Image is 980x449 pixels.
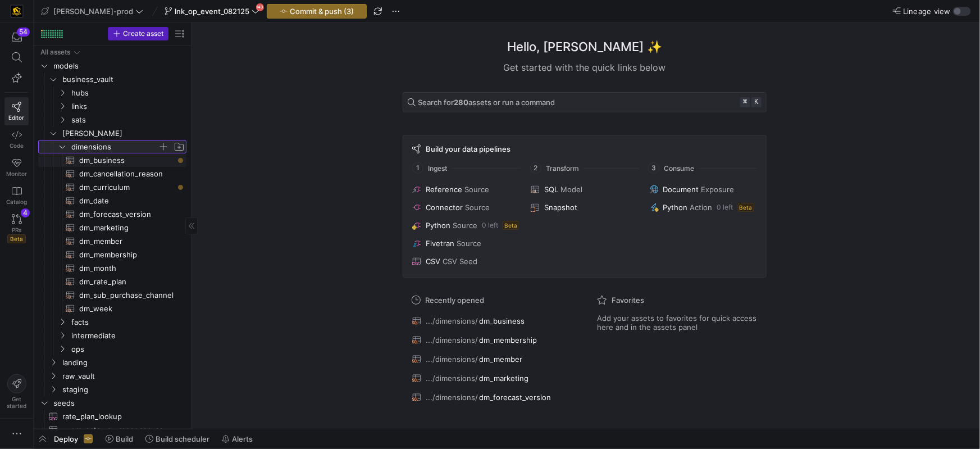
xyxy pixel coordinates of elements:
span: Python [663,203,688,212]
span: CSV [426,257,440,266]
span: rate_plan_lookup​​​​​​ [62,410,174,423]
span: CSV Seed [443,257,477,266]
div: Press SPACE to select this row. [38,315,186,329]
button: .../dimensions/dm_member [409,352,575,366]
span: [PERSON_NAME] [62,127,185,140]
a: dm_membership​​​​​​​​​​ [38,248,186,261]
span: Monitor [6,170,27,177]
span: Build scheduler [156,434,209,443]
div: Press SPACE to select this row. [38,261,186,275]
div: Press SPACE to select this row. [38,248,186,261]
div: Press SPACE to select this row. [38,369,186,383]
div: Press SPACE to select this row. [38,167,186,180]
button: ReferenceSource [410,183,522,196]
span: dm_week​​​​​​​​​​ [79,302,174,315]
span: Build your data pipelines [426,144,510,153]
div: Press SPACE to select this row. [38,153,186,167]
span: links [71,100,185,113]
span: PRs [12,226,21,233]
strong: 280 [454,98,468,107]
a: dm_marketing​​​​​​​​​​ [38,221,186,234]
span: Recently opened [425,296,484,305]
span: Catalog [6,198,27,205]
span: [PERSON_NAME]-prod [53,7,133,16]
span: Alerts [232,434,253,443]
div: Press SPACE to select this row. [38,356,186,369]
span: dm_forecast_version​​​​​​​​​​ [79,208,174,221]
a: dm_week​​​​​​​​​​ [38,302,186,315]
span: Code [10,142,24,149]
div: All assets [40,48,70,56]
span: dm_month​​​​​​​​​​ [79,262,174,275]
span: dm_member​​​​​​​​​​ [79,235,174,248]
a: dm_member​​​​​​​​​​ [38,234,186,248]
span: raw_vault [62,370,185,383]
span: .../dimensions/ [426,316,478,325]
span: .../dimensions/ [426,393,478,402]
div: 4 [21,208,30,217]
div: Press SPACE to select this row. [38,46,186,59]
span: dm_business​​​​​​​​​​ [79,154,174,167]
div: Press SPACE to select this row. [38,423,186,437]
span: zuora_gateway_response_codes​​​​​​ [62,424,174,437]
a: https://storage.googleapis.com/y42-prod-data-exchange/images/uAsz27BndGEK0hZWDFeOjoxA7jCwgK9jE472... [4,2,29,21]
div: Press SPACE to select this row. [38,180,186,194]
span: Favorites [612,296,644,305]
a: dm_cancellation_reason​​​​​​​​​​ [38,167,186,180]
span: Editor [9,114,25,121]
span: dm_membership​​​​​​​​​​ [79,248,174,261]
span: dm_marketing [479,374,528,383]
span: hubs [71,87,185,99]
h1: Hello, [PERSON_NAME] ✨ [507,38,662,56]
button: Alerts [217,429,258,448]
span: Beta [7,234,26,243]
div: Press SPACE to select this row. [38,207,186,221]
button: PythonSource0 leftBeta [410,219,522,232]
span: dm_rate_plan​​​​​​​​​​ [79,275,174,288]
span: Exposure [701,185,735,194]
button: [PERSON_NAME]-prod [38,4,146,19]
a: dm_forecast_version​​​​​​​​​​ [38,207,186,221]
div: Press SPACE to select this row. [38,410,186,423]
span: .../dimensions/ [426,374,478,383]
a: Editor [4,97,29,125]
img: https://storage.googleapis.com/y42-prod-data-exchange/images/uAsz27BndGEK0hZWDFeOjoxA7jCwgK9jE472... [11,6,22,17]
a: dm_month​​​​​​​​​​ [38,261,186,275]
span: .../dimensions/ [426,355,478,364]
button: .../dimensions/dm_marketing [409,371,575,385]
div: Press SPACE to select this row. [38,329,186,342]
span: dm_sub_purchase_channel​​​​​​​​​​ [79,289,174,302]
div: Press SPACE to select this row. [38,194,186,207]
span: .../dimensions/ [426,335,478,344]
button: Create asset [108,27,168,40]
span: Beta [503,221,519,230]
span: 0 left [482,221,498,229]
a: Catalog [4,182,29,210]
div: Press SPACE to select this row. [38,59,186,72]
span: staging [62,383,185,396]
span: 0 left [717,203,733,211]
span: dimensions [71,140,158,153]
button: SQLModel [528,183,640,196]
span: lnk_op_event_082125 [175,7,249,16]
div: Press SPACE to select this row. [38,234,186,248]
span: Deploy [54,434,78,443]
span: dm_business [479,316,525,325]
span: facts [71,316,185,329]
span: Search for assets or run a command [418,98,555,107]
a: PRsBeta4 [4,210,29,248]
button: Commit & push (3) [267,4,367,19]
button: .../dimensions/dm_forecast_version [409,390,575,405]
div: Press SPACE to select this row. [38,288,186,302]
span: sats [71,114,185,126]
span: seeds [53,397,185,410]
button: ConnectorSource [410,201,522,214]
span: Fivetran [426,239,454,248]
span: dm_curriculum​​​​​​​​​​ [79,181,174,194]
button: 54 [4,27,29,47]
button: .../dimensions/dm_business [409,314,575,328]
a: dm_business​​​​​​​​​​ [38,153,186,167]
span: Document [663,185,699,194]
span: Create asset [123,30,163,38]
span: dm_date​​​​​​​​​​ [79,194,174,207]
